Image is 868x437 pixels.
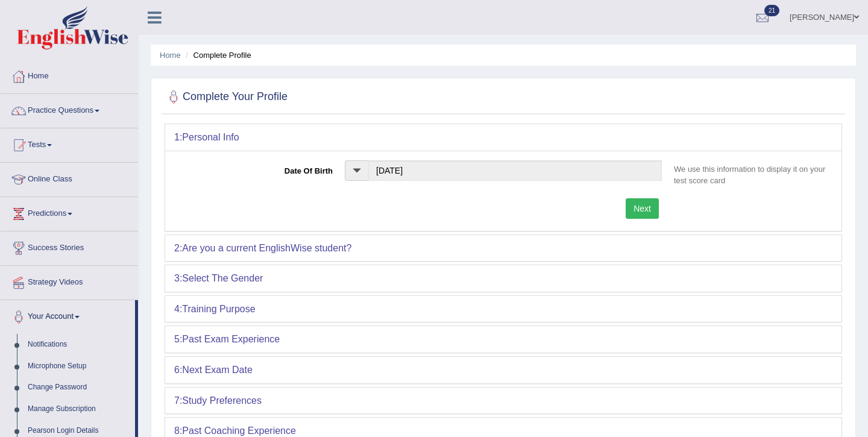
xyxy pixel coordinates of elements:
[22,377,135,398] a: Change Password
[183,49,251,61] li: Complete Profile
[182,273,263,283] b: Select The Gender
[160,51,181,60] a: Home
[1,300,135,330] a: Your Account
[182,395,262,406] b: Study Preferences
[22,356,135,377] a: Microphone Setup
[1,266,138,296] a: Strategy Videos
[22,334,135,356] a: Notifications
[182,334,280,344] b: Past Exam Experience
[764,5,779,16] span: 21
[182,365,252,375] b: Next Exam Date
[165,357,841,383] div: 6:
[182,426,296,436] b: Past Coaching Experience
[22,398,135,420] a: Manage Subscription
[1,128,138,159] a: Tests
[668,163,832,186] p: We use this information to display it on your test score card
[1,163,138,193] a: Online Class
[165,88,288,106] h2: Complete Your Profile
[182,304,255,314] b: Training Purpose
[1,231,138,262] a: Success Stories
[345,160,368,181] span: Select date
[165,235,841,262] div: 2:
[174,160,339,177] label: Date Of Birth
[182,243,351,253] b: Are you a current EnglishWise student?
[165,124,841,151] div: 1:
[165,265,841,292] div: 3:
[182,132,239,142] b: Personal Info
[1,94,138,124] a: Practice Questions
[626,198,659,219] button: Next
[165,326,841,353] div: 5:
[1,60,138,90] a: Home
[1,197,138,227] a: Predictions
[165,296,841,322] div: 4:
[165,388,841,414] div: 7:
